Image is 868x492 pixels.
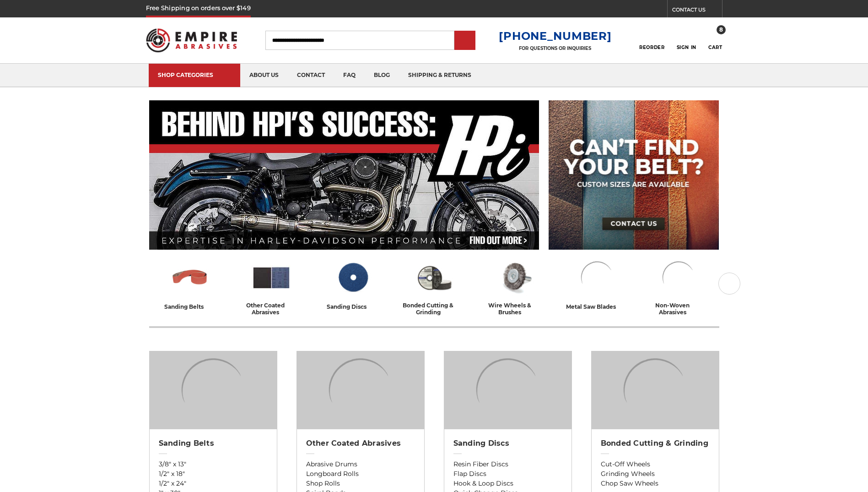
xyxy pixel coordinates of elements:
[159,439,268,448] h2: Sanding Belts
[592,351,719,429] img: Bonded Cutting & Grinding
[288,64,334,87] a: contact
[642,302,716,316] div: non-woven abrasives
[601,459,710,469] a: Cut-Off Wheels
[251,258,291,297] img: Other Coated Abrasives
[642,258,716,316] a: non-woven abrasives
[150,351,277,429] img: Sanding Belts
[708,30,722,50] a: 8 Cart
[577,258,617,297] img: Metal Saw Blades
[146,22,237,58] img: Empire Abrasives
[672,5,722,17] a: CONTACT US
[149,100,539,250] img: Banner for an interview featuring Horsepower Inc who makes Harley performance upgrades featured o...
[639,30,664,50] a: Reorder
[397,302,471,316] div: bonded cutting & grinding
[306,469,415,479] a: Longboard Rolls
[549,100,719,250] img: promo banner for custom belts.
[397,258,471,316] a: bonded cutting & grinding
[306,479,415,488] a: Shop Rolls
[658,258,699,297] img: Non-woven Abrasives
[601,439,710,448] h2: Bonded Cutting & Grinding
[601,479,710,488] a: Chop Saw Wheels
[240,64,288,87] a: about us
[453,459,562,469] a: Resin Fiber Discs
[297,351,424,429] img: Other Coated Abrasives
[453,479,562,488] a: Hook & Loop Discs
[444,351,571,429] img: Sanding Discs
[327,302,378,312] div: sanding discs
[717,25,726,34] span: 8
[677,44,696,50] span: Sign In
[234,302,308,316] div: other coated abrasives
[496,258,536,297] img: Wire Wheels & Brushes
[164,302,216,312] div: sanding belts
[306,459,415,469] a: Abrasive Drums
[479,258,553,316] a: wire wheels & brushes
[499,45,611,51] p: FOR QUESTIONS OR INQUIRIES
[566,302,628,312] div: metal saw blades
[159,469,268,479] a: 1/2" x 18"
[159,459,268,469] a: 3/8" x 13"
[601,469,710,479] a: Grinding Wheels
[170,258,210,297] img: Sanding Belts
[365,64,399,87] a: blog
[316,258,390,312] a: sanding discs
[718,273,740,295] button: Next
[158,71,231,78] div: SHOP CATEGORIES
[153,258,227,312] a: sanding belts
[159,479,268,488] a: 1/2" x 24"
[306,439,415,448] h2: Other Coated Abrasives
[334,64,365,87] a: faq
[453,439,562,448] h2: Sanding Discs
[453,469,562,479] a: Flap Discs
[708,44,722,50] span: Cart
[499,29,611,43] a: [PHONE_NUMBER]
[639,44,664,50] span: Reorder
[333,258,373,297] img: Sanding Discs
[414,258,454,297] img: Bonded Cutting & Grinding
[234,258,308,316] a: other coated abrasives
[479,302,553,316] div: wire wheels & brushes
[560,258,634,312] a: metal saw blades
[456,32,474,50] input: Submit
[399,64,480,87] a: shipping & returns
